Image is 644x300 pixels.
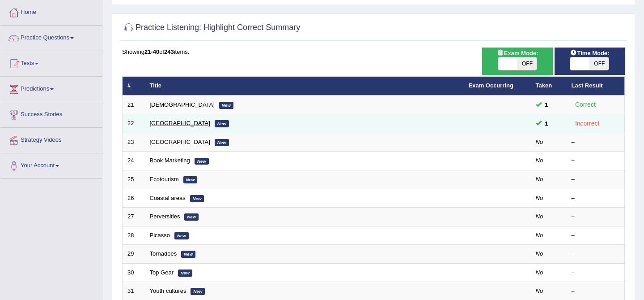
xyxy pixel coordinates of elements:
a: Tornadoes [150,250,177,257]
em: New [191,288,205,295]
em: New [215,120,229,127]
div: – [572,287,620,296]
div: – [572,157,620,165]
span: Time Mode: [566,48,613,58]
th: # [123,77,145,96]
div: – [572,194,620,203]
div: Show exams occurring in exams [482,48,552,75]
em: New [174,232,189,239]
a: Success Stories [0,102,102,125]
em: New [215,139,229,146]
td: 25 [123,170,145,189]
td: 28 [123,226,145,245]
em: No [536,250,543,257]
td: 24 [123,152,145,170]
th: Title [145,77,464,96]
div: Correct [572,100,600,110]
span: OFF [589,57,609,70]
a: [GEOGRAPHIC_DATA] [150,139,210,145]
h2: Practice Listening: Highlight Correct Summary [122,21,300,35]
em: New [181,251,195,258]
th: Taken [531,77,567,96]
div: Incorrect [572,118,603,129]
th: Last Result [567,77,625,96]
em: New [183,176,198,183]
em: No [536,195,543,201]
em: No [536,213,543,220]
em: No [536,232,543,239]
a: Exam Occurring [469,82,513,89]
td: 27 [123,208,145,226]
a: Strategy Videos [0,128,102,150]
td: 22 [123,114,145,133]
span: You can still take this question [542,100,552,109]
span: Exam Mode: [493,48,542,58]
a: Perversities [150,213,180,220]
div: – [572,138,620,147]
b: 243 [164,48,174,55]
a: Ecotourism [150,176,179,183]
em: No [536,287,543,294]
td: 29 [123,245,145,264]
em: New [184,213,199,221]
a: Youth cultures [150,287,186,294]
em: New [195,158,209,165]
em: New [219,102,233,109]
a: Picasso [150,232,170,239]
a: Your Account [0,153,102,176]
a: [DEMOGRAPHIC_DATA] [150,101,215,108]
div: Showing of items. [122,48,625,56]
a: Coastal areas [150,195,186,201]
div: – [572,269,620,277]
div: – [572,175,620,184]
a: [GEOGRAPHIC_DATA] [150,120,210,126]
td: 21 [123,96,145,114]
a: Practice Questions [0,26,102,48]
td: 23 [123,133,145,152]
em: No [536,176,543,183]
div: – [572,231,620,240]
a: Top Gear [150,269,174,276]
div: – [572,250,620,258]
b: 21-40 [144,48,159,55]
a: Tests [0,51,102,74]
div: – [572,213,620,221]
span: You can still take this question [542,119,552,128]
em: No [536,139,543,145]
em: New [190,195,204,202]
em: No [536,157,543,164]
em: New [178,270,192,277]
a: Predictions [0,77,102,99]
td: 30 [123,263,145,282]
td: 26 [123,189,145,208]
em: No [536,269,543,276]
a: Book Marketing [150,157,190,164]
span: OFF [517,57,537,70]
